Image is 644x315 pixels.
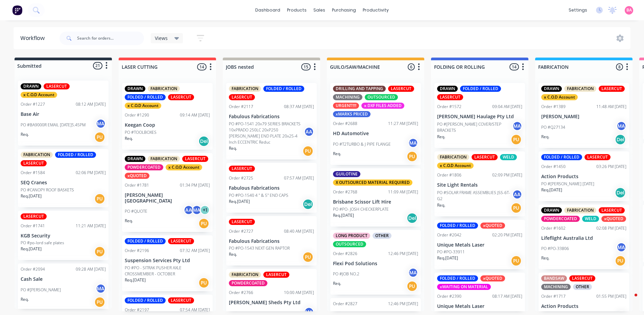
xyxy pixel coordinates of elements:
div: URGENT!!!! [333,103,359,109]
div: PU [94,132,105,143]
p: SEQ Cranes [21,180,106,186]
div: 03:26 PM [DATE] [596,164,626,170]
div: 09:28 AM [DATE] [76,266,106,272]
div: MA [96,283,106,294]
p: PO #TOOLBOXES [125,129,157,135]
div: FOLDED / ROLLED [263,86,304,92]
div: LASERCUT [229,94,255,100]
div: PU [303,146,313,156]
p: Fabulous Fabrications [229,185,314,191]
div: DRAWNFABRICATIONLASERCUTx C.O.D AccountOrder #138911:48 AM [DATE][PERSON_NAME]PO #Q27134MAReq.Del [539,83,629,148]
p: KGB Security [21,233,106,239]
div: FABRICATION [564,207,596,213]
span: BA [626,7,632,13]
div: x C.O.D Account [437,163,474,169]
div: MA [616,121,626,131]
div: POWDERCOATED [229,280,267,286]
div: xQUOTED [480,275,505,281]
div: PU [511,203,522,213]
div: MA [408,138,418,148]
div: DRAWN [125,156,145,162]
p: PO #po-lord safe plates [21,240,64,246]
div: 02:06 PM [DATE] [76,170,106,176]
div: 08:17 AM [DATE] [492,293,522,299]
div: FOLDED / ROLLED [125,297,166,303]
div: purchasing [329,5,359,15]
p: Unique Metals Laser [437,242,522,248]
div: 02:09 PM [DATE] [492,172,522,178]
div: 11:48 AM [DATE] [596,104,626,110]
div: 11:21 AM [DATE] [76,223,106,229]
div: + 1 [200,205,210,215]
div: Del [198,136,209,147]
p: Req. [229,145,237,151]
div: DRAWN [21,83,41,89]
div: x DXF FILES ADDED [361,103,404,109]
img: Factory [12,5,22,15]
div: DRAWN [541,207,562,213]
div: 07:57 AM [DATE] [284,175,314,181]
a: dashboard [252,5,284,15]
div: 07:32 AM [DATE] [180,248,210,254]
div: LASERCUT [472,154,498,160]
div: 09:14 AM [DATE] [180,112,210,118]
div: 08:37 AM [DATE] [284,104,314,110]
p: PO #QUOTE [125,208,147,214]
div: Order #2117 [229,104,253,110]
div: WELD [582,216,599,222]
p: PO #[PERSON_NAME] COVER/STEP BRACKETS [437,121,512,133]
p: Req. [125,135,133,142]
div: 07:54 AM [DATE] [180,307,210,313]
p: Req. [125,218,133,224]
p: Action Products [541,303,626,309]
div: PU [511,134,522,145]
div: GUILOTINEX OUTSOURCED MATERIAL REQUIREDOrder #276811:09 AM [DATE]Brisbane Scissor Lift HirePO #PO... [330,168,421,227]
div: 02:08 PM [DATE] [596,225,626,231]
div: FABRICATIONFOLDED / ROLLEDLASERCUTOrder #211708:37 AM [DATE]Fabulous FabricationsPO #PO-1541 20x7... [226,83,317,160]
p: Unique Metals Laser [437,303,522,309]
div: LASERCUT [437,94,463,100]
div: FABRICATION [564,86,596,92]
p: Base Air [21,111,106,117]
div: 08:12 AM [DATE] [76,101,106,107]
div: FOLDED / ROLLED [125,238,166,244]
div: Order #1572 [437,104,461,110]
div: PU [511,255,522,266]
div: POWDERCOATED [125,164,163,170]
div: Del [615,134,626,145]
div: Order #2725 [229,175,253,181]
div: DRAWN [125,86,145,92]
div: PU [94,193,105,204]
div: Order #2768 [333,189,357,195]
div: LASERCUT [569,275,595,281]
p: Fabulous Fabrications [229,238,314,244]
div: OUTSOURCED [333,241,366,247]
p: [PERSON_NAME][GEOGRAPHIC_DATA] [125,192,210,204]
p: PO #PO - SITRAK PUSHER AXLE CROSSMEMBER - OCTOBER [125,265,210,277]
p: Req. [DATE] [437,255,458,261]
div: xQUOTED [601,216,626,222]
div: Order #2042 [437,232,461,238]
div: X OUTSOURCED MATERIAL REQUIRED [333,180,412,186]
p: HD Automotive [333,131,418,136]
div: LASERCUTOrder #272708:40 AM [DATE]Fabulous FabricationsPO #PO-1543 NEXT GEN RAPTORReq.PU [226,216,317,266]
div: xWAITING ON MATERIAL [437,284,491,290]
div: DRAWNFABRICATIONLASERCUTPOWDERCOATEDx C.O.D AccountxQUOTEDOrder #178101:34 PM [DATE][PERSON_NAME]... [122,153,213,232]
div: 11:09 AM [DATE] [388,189,418,195]
p: Req. [21,296,29,302]
div: Order #2688 [333,121,357,127]
div: 09:04 AM [DATE] [492,104,522,110]
div: FABRICATION [229,86,261,92]
div: PU [198,277,209,288]
div: LASERCUT [229,166,255,172]
div: Order #2390 [437,293,461,299]
p: PO #[PERSON_NAME] [DATE] [541,181,594,187]
p: PO #CANOPY ROOF BASKETS [21,187,74,193]
p: PO #JOB NO.2 [333,271,359,277]
div: Order #1584 [21,170,45,176]
div: Del [407,213,418,224]
div: 10:00 AM [DATE] [284,290,314,296]
div: 01:34 PM [DATE] [180,182,210,188]
p: Req. [DATE] [541,187,562,193]
div: Order #2196 [125,248,149,254]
